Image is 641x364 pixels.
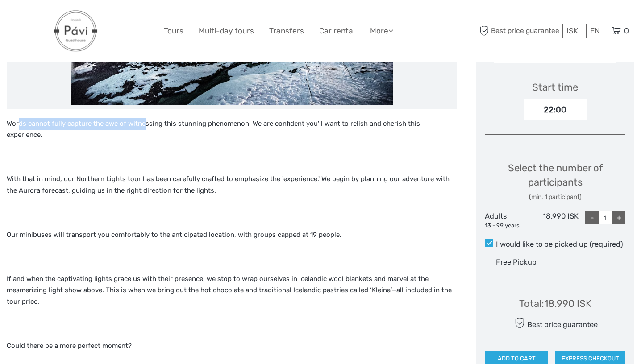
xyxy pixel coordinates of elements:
[612,211,625,224] div: +
[12,16,101,23] p: We're away right now. Please check back later!
[7,174,457,196] p: With that in mind, our Northern Lights tour has been carefully crafted to emphasize the 'experien...
[370,25,393,37] a: More
[519,297,591,310] div: Total : 18.990 ISK
[7,118,457,141] p: Words cannot fully capture the awe of witnessing this stunning phenomenon. We are confident you'l...
[7,340,457,352] p: Could there be a more perfect moment?
[524,99,587,120] div: 22:00
[7,229,457,241] p: Our minibuses will transport you comfortably to the anticipated location, with groups capped at 1...
[585,211,599,224] div: -
[51,7,100,55] img: 813-8eeafeba-444a-4ca7-9364-fd0d32cda83c_logo_big.png
[566,26,578,35] span: ISK
[485,239,625,250] label: I would like to be picked up (required)
[199,25,254,37] a: Multi-day tours
[7,273,457,308] p: If and when the captivating lights grace us with their presence, we stop to wrap ourselves in Ice...
[103,14,113,25] button: Open LiveChat chat widget
[532,80,578,94] div: Start time
[478,24,561,38] span: Best price guarantee
[623,26,630,35] span: 0
[485,222,532,230] div: 13 - 99 years
[485,161,625,202] div: Select the number of participants
[319,25,355,37] a: Car rental
[532,211,579,230] div: 18.990 ISK
[164,25,183,37] a: Tours
[485,193,625,202] div: (min. 1 participant)
[485,211,532,230] div: Adults
[269,25,304,37] a: Transfers
[586,24,604,38] div: EN
[512,315,598,331] div: Best price guarantee
[496,258,537,266] span: Free Pickup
